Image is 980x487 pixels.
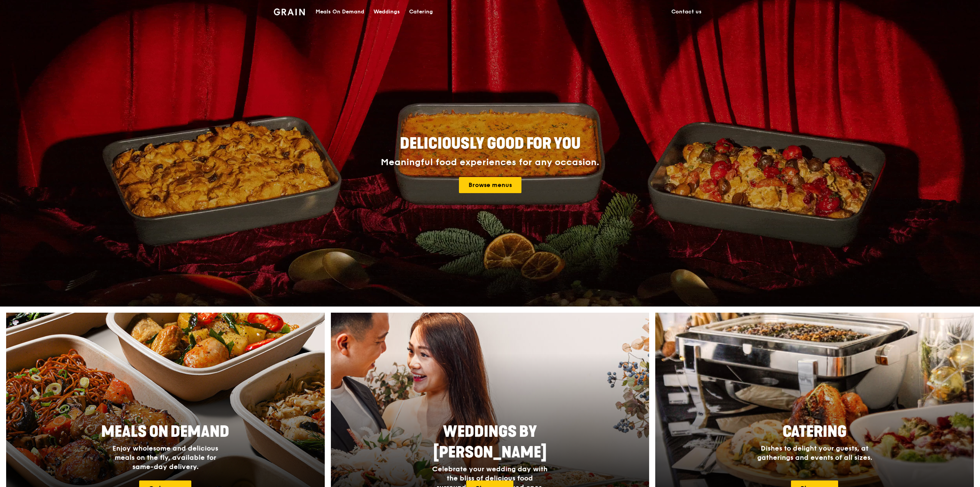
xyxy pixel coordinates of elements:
[373,0,400,23] div: Weddings
[274,8,305,15] img: Grain
[352,157,628,168] div: Meaningful food experiences for any occasion.
[316,0,364,23] div: Meals On Demand
[369,0,404,23] a: Weddings
[112,444,218,471] span: Enjoy wholesome and delicious meals on the fly, available for same-day delivery.
[404,0,437,23] a: Catering
[757,444,872,462] span: Dishes to delight your guests, at gatherings and events of all sizes.
[400,134,580,153] span: Deliciously good for you
[459,177,521,193] a: Browse menus
[433,423,547,462] span: Weddings by [PERSON_NAME]
[409,0,433,23] div: Catering
[667,0,706,23] a: Contact us
[783,423,847,441] span: Catering
[101,423,229,441] span: Meals On Demand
